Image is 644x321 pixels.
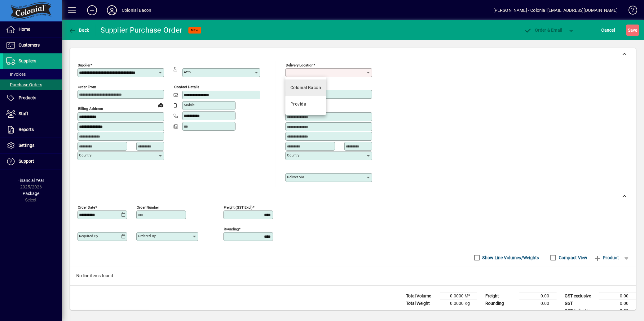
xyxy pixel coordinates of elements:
mat-label: Order date [78,205,95,209]
span: Cancel [602,25,615,35]
span: Product [594,253,619,263]
span: Back [68,28,89,33]
td: Total Volume [403,292,440,300]
div: No line items found [70,266,636,285]
a: Settings [3,138,62,153]
span: Home [19,27,30,32]
mat-label: Deliver via [287,175,304,179]
td: 0.00 [599,300,636,307]
span: Customers [19,43,40,47]
a: Home [3,22,62,37]
mat-label: Country [79,153,91,157]
td: GST [562,300,599,307]
a: View on map [156,100,166,110]
button: Product [591,252,622,263]
mat-label: Supplier [78,63,90,67]
span: Package [23,191,39,196]
div: Colonial Bacon [290,84,321,91]
label: Compact View [558,255,588,261]
div: [PERSON_NAME] - Colonial [EMAIL_ADDRESS][DOMAIN_NAME] [493,5,618,15]
mat-option: Colonial Bacon [285,79,326,96]
td: 0.00 [519,300,557,307]
button: Add [82,5,102,16]
span: Settings [19,143,34,148]
div: Supplier Purchase Order [101,25,183,35]
span: ave [628,25,637,35]
div: Colonial Bacon [122,5,151,15]
button: Back [67,25,91,36]
span: NEW [191,28,199,32]
span: Financial Year [18,178,45,183]
span: Invoices [6,72,26,77]
td: GST exclusive [562,292,599,300]
td: 0.0000 Kg [440,300,477,307]
td: Rounding [482,300,519,307]
button: Order & Email [521,25,565,36]
a: Knowledge Base [624,1,636,21]
span: S [628,28,630,33]
a: Support [3,154,62,169]
td: 0.00 [599,292,636,300]
mat-label: Ordered by [138,234,156,238]
mat-label: Order from [78,85,96,89]
mat-label: Mobile [184,103,195,107]
span: Reports [19,127,34,132]
a: Customers [3,38,62,53]
mat-label: Freight (GST excl) [224,205,253,209]
mat-label: Rounding [224,227,239,231]
td: Total Weight [403,300,440,307]
mat-label: Attn [184,70,191,74]
td: Freight [482,292,519,300]
button: Profile [102,5,122,16]
td: 0.00 [599,307,636,315]
td: 0.00 [519,292,557,300]
a: Reports [3,122,62,138]
mat-label: Required by [79,234,98,238]
td: GST inclusive [562,307,599,315]
mat-label: Country [287,153,299,157]
a: Products [3,90,62,106]
a: Purchase Orders [3,79,62,90]
span: Purchase Orders [6,82,42,87]
span: Order & Email [524,28,562,33]
div: Provida [290,101,306,107]
button: Save [626,25,639,36]
mat-option: Provida [285,96,326,112]
mat-label: Delivery Location [286,63,313,67]
span: Suppliers [19,58,36,63]
mat-label: Order number [137,205,159,209]
app-page-header-button: Back [62,25,96,36]
a: Staff [3,106,62,122]
a: Invoices [3,69,62,79]
span: Products [19,95,36,100]
span: Support [19,159,34,164]
span: Staff [19,111,28,116]
label: Show Line Volumes/Weights [481,255,539,261]
td: 0.0000 M³ [440,292,477,300]
button: Cancel [600,25,617,36]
